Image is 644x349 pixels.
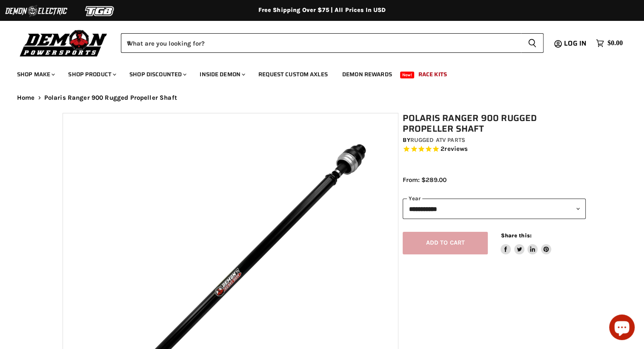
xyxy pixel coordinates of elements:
h1: Polaris Ranger 900 Rugged Propeller Shaft [403,113,586,134]
a: Log in [560,40,592,47]
span: From: $289.00 [403,176,447,184]
span: Share this: [501,232,531,239]
span: 2 reviews [441,145,468,153]
a: Shop Discounted [123,66,192,83]
span: reviews [444,145,468,153]
span: Log in [564,38,587,49]
a: Rugged ATV Parts [410,136,465,144]
select: year [403,199,586,219]
aside: Share this: [501,232,551,254]
a: Inside Demon [193,66,250,83]
ul: Main menu [11,62,621,83]
a: Request Custom Axles [252,66,334,83]
a: Shop Make [11,66,60,83]
div: by [403,136,586,145]
input: When autocomplete results are available use up and down arrows to review and enter to select [121,33,521,53]
a: $0.00 [592,37,627,49]
img: Demon Powersports [17,28,110,58]
a: Shop Product [62,66,121,83]
span: Polaris Ranger 900 Rugged Propeller Shaft [44,94,177,101]
form: Product [121,33,544,53]
button: Search [521,33,544,53]
a: Demon Rewards [336,66,398,83]
img: TGB Logo 2 [68,3,132,19]
a: Race Kits [412,66,453,83]
span: $0.00 [607,39,623,47]
span: Rated 5.0 out of 5 stars 2 reviews [403,145,586,154]
span: New! [400,72,415,78]
inbox-online-store-chat: Shopify online store chat [607,314,637,342]
img: Demon Electric Logo 2 [4,3,68,19]
a: Home [17,94,35,101]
